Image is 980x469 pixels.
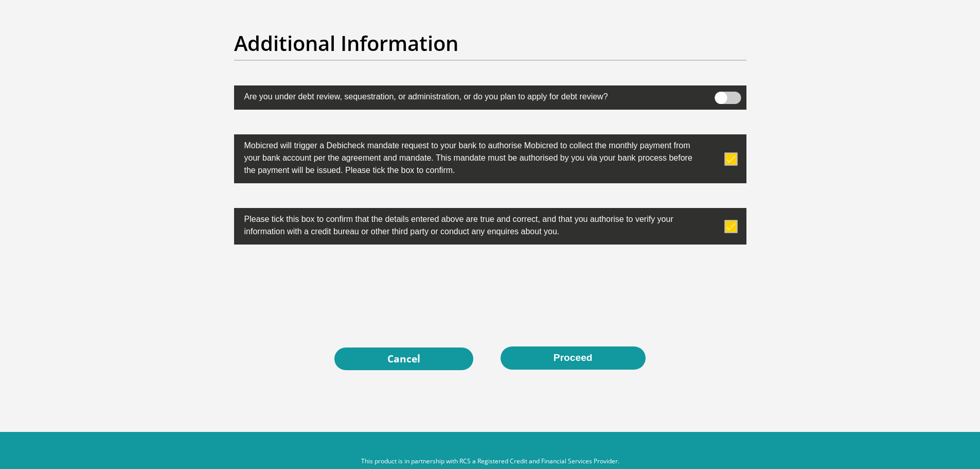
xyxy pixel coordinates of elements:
[334,348,473,371] a: Cancel
[412,269,568,309] iframe: reCAPTCHA
[234,208,695,240] label: Please tick this box to confirm that the details entered above are true and correct, and that you...
[234,134,695,179] label: Mobicred will trigger a Debicheck mandate request to your bank to authorise Mobicred to collect t...
[234,85,695,106] label: Are you under debt review, sequestration, or administration, or do you plan to apply for debt rev...
[205,457,776,466] p: This product is in partnership with RCS a Registered Credit and Financial Services Provider.
[501,346,646,370] button: Proceed
[234,31,746,56] h2: Additional Information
